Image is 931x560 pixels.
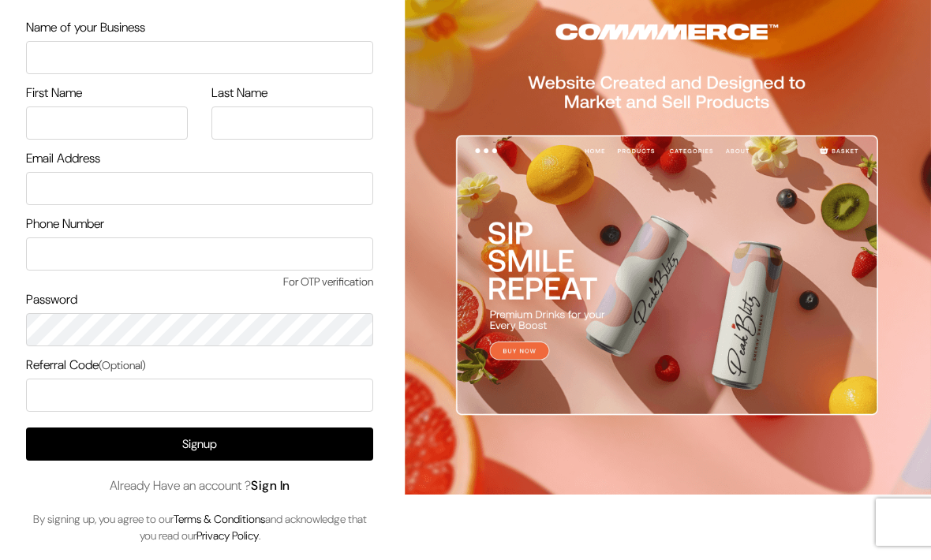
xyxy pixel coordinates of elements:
a: Terms & Conditions [174,515,265,529]
span: For OTP verification [26,277,373,293]
label: Last Name [211,87,267,106]
a: Sign In [251,480,290,497]
label: First Name [26,87,82,106]
p: By signing up, you agree to our and acknowledge that you read our . [26,514,373,547]
a: Privacy Policy [196,532,259,546]
label: Name of your Business [26,21,145,40]
label: Phone Number [26,218,104,237]
span: (Optional) [99,361,146,375]
label: Email Address [26,152,100,171]
label: Password [26,293,77,312]
span: Already Have an account ? [110,480,290,498]
button: Signup [26,431,373,464]
label: Referral Code [26,359,146,378]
